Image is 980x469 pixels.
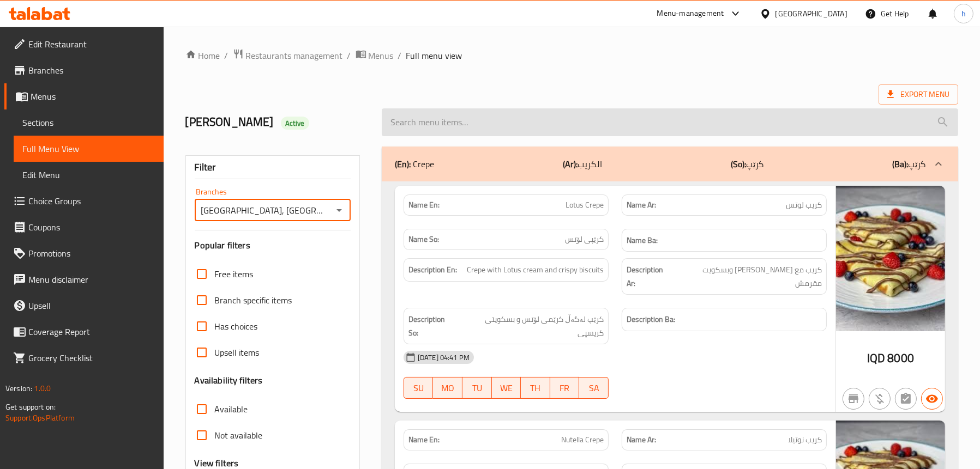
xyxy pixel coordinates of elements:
[332,203,347,218] button: Open
[408,234,439,245] strong: Name So:
[34,381,51,395] span: 1.0.0
[347,49,351,62] li: /
[843,388,864,410] button: Not branch specific item
[406,49,462,62] span: Full menu view
[233,48,343,63] a: Restaurants management
[4,293,164,319] a: Upsell
[555,380,575,396] span: FR
[28,247,155,260] span: Promotions
[458,313,604,339] span: کرێپ لەگەڵ کرێمی لۆتس و بسکویتی کریسپی
[215,267,254,281] span: Free items
[5,411,75,425] a: Support.OpsPlatform
[413,352,474,363] span: [DATE] 04:41 PM
[215,320,258,333] span: Has choices
[398,49,402,62] li: /
[895,388,917,410] button: Not has choices
[869,388,891,410] button: Purchased item
[5,381,32,395] span: Version:
[382,147,958,181] div: (En): Crepe(Ar):الكريب(So):کرێپ(Ba):کرێپ
[225,49,229,62] li: /
[215,346,260,359] span: Upsell items
[185,48,958,63] nav: breadcrumb
[28,351,155,364] span: Grocery Checklist
[786,199,822,211] span: كريب لوتس
[627,313,675,326] strong: Description Ba:
[836,186,945,331] img: images638920041781912990.jpeg
[215,294,292,307] span: Branch specific items
[28,194,155,208] span: Choice Groups
[395,156,411,172] b: (En):
[492,377,521,399] button: WE
[22,142,155,155] span: Full Menu View
[195,374,263,387] h3: Availability filters
[382,108,958,136] input: search
[550,377,580,399] button: FR
[566,199,604,211] span: Lotus Crepe
[584,380,604,396] span: SA
[565,234,604,245] span: کرێپی لۆتس
[28,38,155,51] span: Edit Restaurant
[731,157,763,170] p: کرێپ
[579,377,609,399] button: SA
[4,57,164,83] a: Branches
[395,157,434,170] p: Crepe
[408,263,457,277] strong: Description En:
[4,188,164,214] a: Choice Groups
[5,400,56,414] span: Get support on:
[4,240,164,266] a: Promotions
[22,168,155,181] span: Edit Menu
[4,345,164,371] a: Grocery Checklist
[627,199,656,211] strong: Name Ar:
[892,156,908,172] b: (Ba):
[4,266,164,293] a: Menu disclaimer
[4,214,164,240] a: Coupons
[521,377,550,399] button: TH
[22,116,155,129] span: Sections
[775,8,847,20] div: [GEOGRAPHIC_DATA]
[28,299,155,312] span: Upsell
[215,429,263,442] span: Not available
[31,90,155,103] span: Menus
[195,239,351,252] h3: Popular filters
[408,434,440,446] strong: Name En:
[4,319,164,345] a: Coverage Report
[408,199,440,211] strong: Name En:
[563,157,602,170] p: الكريب
[408,313,456,339] strong: Description So:
[921,388,943,410] button: Available
[525,380,546,396] span: TH
[563,156,578,172] b: (Ar):
[462,377,492,399] button: TU
[4,83,164,109] a: Menus
[887,88,949,101] span: Export Menu
[14,109,164,136] a: Sections
[14,136,164,162] a: Full Menu View
[369,49,394,62] span: Menus
[627,263,673,290] strong: Description Ar:
[215,403,248,416] span: Available
[246,49,343,62] span: Restaurants management
[408,380,429,396] span: SU
[467,380,488,396] span: TU
[185,114,369,130] h2: [PERSON_NAME]
[496,380,517,396] span: WE
[627,434,656,446] strong: Name Ar:
[867,348,885,369] span: IQD
[467,263,604,277] span: Crepe with Lotus cream and crispy biscuits
[28,64,155,77] span: Branches
[892,157,925,170] p: کرێپ
[657,7,724,20] div: Menu-management
[731,156,746,172] b: (So):
[28,273,155,286] span: Menu disclaimer
[788,434,822,446] span: كريب نوتيلا
[961,8,966,20] span: h
[281,118,309,129] span: Active
[28,221,155,234] span: Coupons
[4,31,164,57] a: Edit Restaurant
[433,377,462,399] button: MO
[185,49,220,62] a: Home
[879,84,958,105] span: Export Menu
[887,348,914,369] span: 8000
[561,434,604,446] span: Nutella Crepe
[356,48,394,63] a: Menus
